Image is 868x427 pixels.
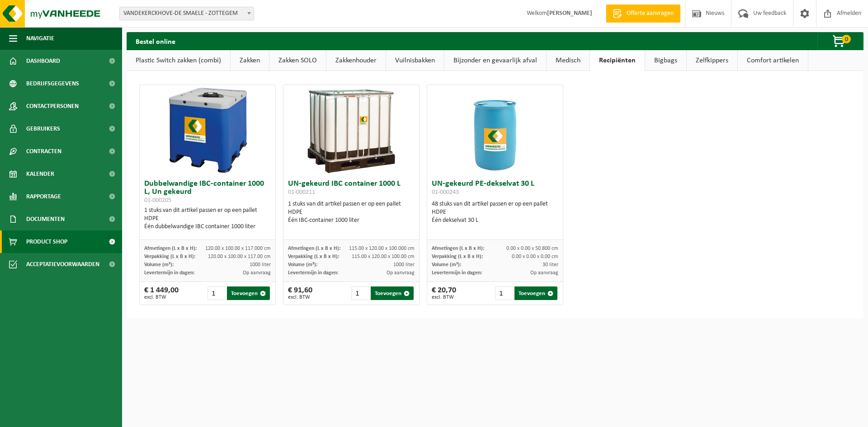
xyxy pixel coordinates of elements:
span: Levertermijn in dagen: [288,270,338,276]
span: VANDEKERCKHOVE-DE SMAELE - ZOTTEGEM [120,7,254,20]
a: Medisch [547,50,590,71]
a: Bijzonder en gevaarlijk afval [444,50,546,71]
span: 1000 liter [250,262,271,267]
span: 01-000243 [432,189,459,196]
span: Offerte aanvragen [624,9,676,18]
span: Afmetingen (L x B x H): [144,246,197,251]
span: VANDEKERCKHOVE-DE SMAELE - ZOTTEGEM [119,7,254,20]
span: 1000 liter [393,262,415,267]
h2: Bestel online [127,32,184,50]
div: Één dubbelwandige IBC container 1000 liter [144,223,271,231]
div: 1 stuks van dit artikel passen er op een pallet [144,206,271,231]
span: 0.00 x 0.00 x 0.00 cm [512,254,558,259]
a: Bigbags [645,50,686,71]
button: 0 [817,32,863,50]
span: Gebruikers [26,117,60,140]
span: Verpakking (L x B x H): [144,254,195,259]
a: Zelfkippers [687,50,737,71]
div: HDPE [432,208,558,216]
h3: Dubbelwandige IBC-container 1000 L, Un gekeurd [144,180,271,204]
span: Levertermijn in dagen: [144,270,194,276]
div: 1 stuks van dit artikel passen er op een pallet [288,200,415,225]
button: Toevoegen [514,286,557,300]
span: Documenten [26,208,65,230]
img: 01-000243 [450,85,540,175]
div: Één dekselvat 30 L [432,216,558,225]
span: Navigatie [26,27,54,50]
span: 01-000211 [288,189,315,196]
button: Toevoegen [371,286,414,300]
span: excl. BTW [144,295,179,300]
span: Kalender [26,163,54,185]
a: Zakken SOLO [269,50,326,71]
button: Toevoegen [227,286,270,300]
a: Zakkenhouder [326,50,386,71]
div: € 91,60 [288,286,312,300]
span: Op aanvraag [530,270,558,276]
a: Offerte aanvragen [606,5,680,23]
span: Contactpersonen [26,95,79,117]
span: excl. BTW [432,295,456,300]
a: Vuilnisbakken [386,50,444,71]
span: Volume (m³): [432,262,461,267]
img: 01-000205 [162,85,253,175]
a: Zakken [231,50,269,71]
span: 0.00 x 0.00 x 50.800 cm [506,246,558,251]
span: 115.00 x 120.00 x 100.000 cm [349,246,415,251]
div: 48 stuks van dit artikel passen er op een pallet [432,200,558,225]
span: Contracten [26,140,61,163]
span: Op aanvraag [243,270,271,276]
span: 30 liter [542,262,558,267]
div: Één IBC-container 1000 liter [288,216,415,225]
h3: UN-gekeurd IBC container 1000 L [288,180,415,198]
span: 120.00 x 100.00 x 117.000 cm [205,246,271,251]
div: € 20,70 [432,286,456,300]
div: € 1 449,00 [144,286,179,300]
span: 0 [842,35,851,43]
span: Verpakking (L x B x H): [288,254,339,259]
img: 01-000211 [306,85,396,175]
strong: [PERSON_NAME] [547,10,592,17]
span: Volume (m³): [144,262,174,267]
div: HDPE [144,215,271,223]
span: Afmetingen (L x B x H): [432,246,484,251]
span: Afmetingen (L x B x H): [288,246,340,251]
span: Acceptatievoorwaarden [26,253,99,276]
a: Comfort artikelen [738,50,808,71]
div: HDPE [288,208,415,216]
span: Bedrijfsgegevens [26,72,79,95]
span: 01-000205 [144,197,171,204]
a: Recipiënten [590,50,645,71]
input: 1 [208,286,226,300]
input: 1 [351,286,370,300]
span: Dashboard [26,50,60,72]
span: Product Shop [26,230,67,253]
span: 120.00 x 100.00 x 117.00 cm [208,254,271,259]
span: Levertermijn in dagen: [432,270,482,276]
span: 115.00 x 120.00 x 100.00 cm [352,254,415,259]
span: Volume (m³): [288,262,317,267]
span: excl. BTW [288,295,312,300]
span: Op aanvraag [387,270,415,276]
a: Plastic Switch zakken (combi) [127,50,230,71]
span: Verpakking (L x B x H): [432,254,483,259]
span: Rapportage [26,185,61,208]
h3: UN-gekeurd PE-dekselvat 30 L [432,180,558,198]
input: 1 [495,286,514,300]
